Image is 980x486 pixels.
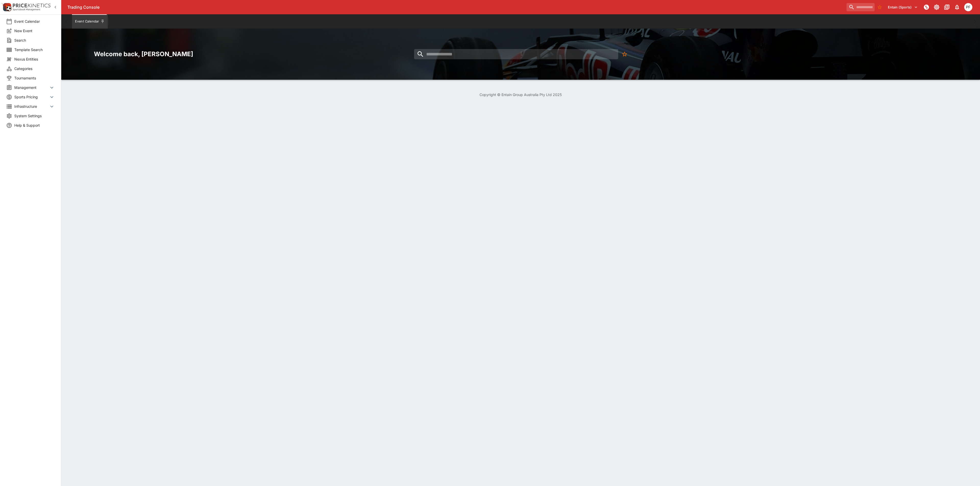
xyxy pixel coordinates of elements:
[14,19,55,24] span: Event Calendar
[14,47,55,52] span: Template Search
[2,2,12,12] img: PriceKinetics Logo
[14,66,55,71] span: Categories
[619,49,630,59] button: No Bookmarks
[14,104,49,109] span: Infrastructure
[14,38,55,43] span: Search
[952,3,962,12] button: Notifications
[14,56,55,62] span: Nexus Entities
[14,28,55,33] span: New Event
[14,75,55,81] span: Tournaments
[14,85,49,90] span: Management
[876,3,884,11] button: No Bookmarks
[414,49,618,59] input: search
[964,3,972,11] div: Peter Fairgrieve
[942,3,951,12] button: Documentation
[963,2,974,13] button: Peter Fairgrieve
[13,4,51,7] img: PriceKinetics
[885,3,921,11] button: Select Tenant
[61,92,980,97] p: Copyright © Entain Group Australia Pty Ltd 2025
[14,123,55,128] span: Help & Support
[72,14,108,29] button: Event Calendar
[847,3,875,11] input: search
[932,3,941,12] button: Toggle light/dark mode
[67,5,844,10] div: Trading Console
[94,50,376,58] h2: Welcome back, [PERSON_NAME]
[922,3,931,12] button: NOT Connected to PK
[14,113,55,118] span: System Settings
[13,8,40,11] img: Sportsbook Management
[14,94,49,100] span: Sports Pricing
